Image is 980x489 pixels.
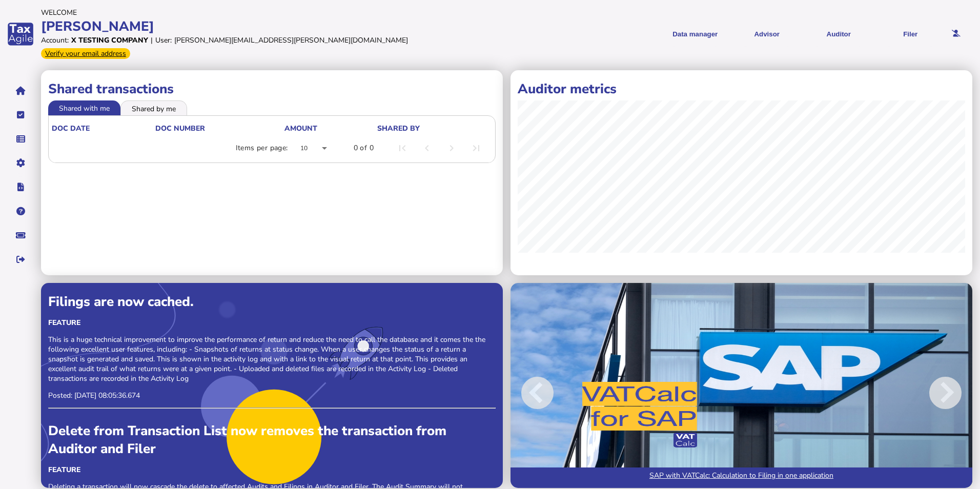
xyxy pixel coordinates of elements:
button: Manage settings [10,152,31,174]
h1: Auditor metrics [518,80,965,98]
div: Verify your email address [41,48,130,59]
div: Amount [284,124,376,133]
button: Tasks [10,104,31,126]
div: [PERSON_NAME] [41,17,489,35]
button: Sign out [10,249,31,270]
img: Image for blog post: SAP with VATCalc: Calculation to Filing in one application [511,283,972,488]
button: Data manager [10,128,31,150]
div: doc date [52,124,90,133]
p: This is a huge technical improvement to improve the performance of return and reduce the need to ... [48,335,496,383]
div: Welcome [41,8,489,17]
button: Shows a dropdown of VAT Advisor options [734,22,799,47]
button: Home [10,80,31,101]
div: Delete from Transaction List now removes the transaction from Auditor and Filer [48,422,496,458]
button: Shows a dropdown of Data manager options [663,22,727,47]
button: Filer [878,22,943,47]
div: Items per page: [236,143,288,153]
div: doc date [52,124,154,133]
button: Help pages [10,200,31,222]
div: shared by [377,124,490,133]
button: Developer hub links [10,176,31,198]
menu: navigate products [495,22,943,47]
div: shared by [377,124,420,133]
li: Shared with me [48,100,120,115]
div: Amount [284,124,317,133]
div: [PERSON_NAME][EMAIL_ADDRESS][PERSON_NAME][DOMAIN_NAME] [174,35,408,45]
a: SAP with VATCalc: Calculation to Filing in one application [511,467,972,488]
div: X Testing Company [71,35,148,45]
div: 0 of 0 [354,143,374,153]
div: Feature [48,465,496,475]
h1: Shared transactions [48,80,496,98]
div: Account: [41,35,69,45]
div: User: [155,35,172,45]
li: Shared by me [120,100,187,115]
button: Auditor [806,22,871,47]
div: Feature [48,318,496,328]
div: Filings are now cached. [48,293,496,311]
i: Email needs to be verified [952,30,961,37]
p: Posted: [DATE] 08:05:36.674 [48,391,496,400]
div: | [151,35,153,45]
button: Raise a support ticket [10,225,31,246]
div: doc number [155,124,205,133]
div: doc number [155,124,283,133]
